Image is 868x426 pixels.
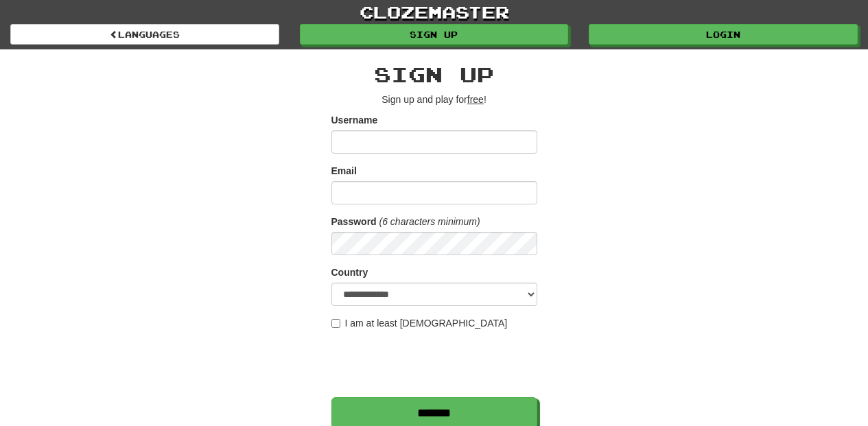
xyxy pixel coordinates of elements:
label: I am at least [DEMOGRAPHIC_DATA] [331,316,508,330]
u: free [467,94,484,105]
label: Country [331,265,368,279]
label: Username [331,113,378,127]
a: Languages [10,24,279,45]
input: I am at least [DEMOGRAPHIC_DATA] [331,319,340,328]
label: Email [331,164,357,178]
a: Sign up [300,24,569,45]
em: (6 characters minimum) [379,216,480,227]
a: Login [589,24,858,45]
h2: Sign up [331,63,537,86]
p: Sign up and play for ! [331,93,537,106]
label: Password [331,215,377,228]
iframe: reCAPTCHA [331,337,540,390]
